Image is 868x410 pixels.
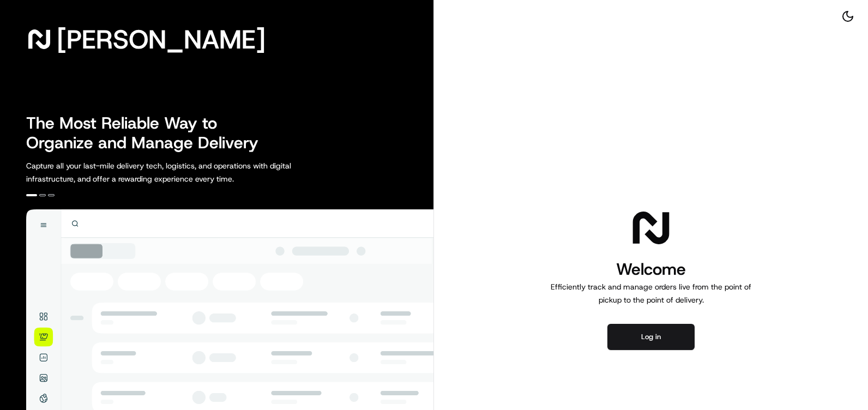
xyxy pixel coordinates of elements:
p: Efficiently track and manage orders live from the point of pickup to the point of delivery. [546,280,756,306]
span: [PERSON_NAME] [57,28,266,50]
h2: The Most Reliable Way to Organize and Manage Delivery [26,113,270,153]
h1: Welcome [546,258,756,280]
button: Log in [607,324,695,350]
p: Capture all your last-mile delivery tech, logistics, and operations with digital infrastructure, ... [26,159,340,185]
